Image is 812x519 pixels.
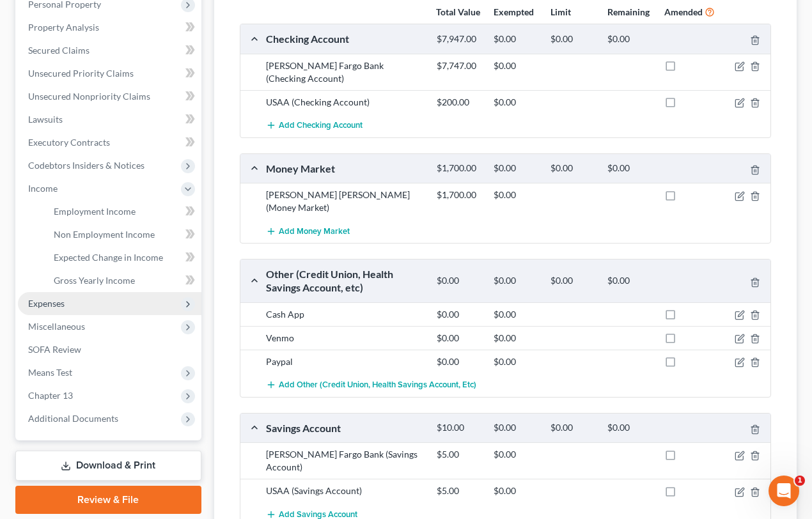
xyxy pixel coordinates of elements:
div: Cash App [260,308,430,321]
span: Gross Yearly Income [54,275,135,286]
a: SOFA Review [18,338,201,361]
strong: Exempted [494,6,534,17]
a: Review & File [15,486,201,514]
div: $1,700.00 [430,162,487,174]
a: Non Employment Income [43,223,201,246]
span: Employment Income [54,206,136,217]
strong: Amended [664,6,703,17]
span: Executory Contracts [28,137,110,148]
span: Secured Claims [28,45,90,56]
div: Paypal [260,355,430,368]
span: Lawsuits [28,114,63,125]
div: $0.00 [601,33,658,45]
a: Secured Claims [18,39,201,62]
iframe: Intercom live chat [769,476,799,506]
div: $0.00 [487,162,544,174]
div: [PERSON_NAME] [PERSON_NAME] (Money Market) [260,189,430,214]
div: [PERSON_NAME] Fargo Bank (Checking Account) [260,59,430,85]
strong: Limit [550,6,571,17]
button: Add Checking Account [266,114,363,137]
span: Chapter 13 [28,390,73,401]
span: Non Employment Income [54,229,155,240]
span: Expenses [28,298,65,309]
div: USAA (Checking Account) [260,96,430,109]
span: Unsecured Nonpriority Claims [28,91,150,102]
a: Unsecured Nonpriority Claims [18,85,201,108]
div: $0.00 [430,308,487,321]
span: Add Other (Credit Union, Health Savings Account, etc) [279,380,476,391]
div: Venmo [260,332,430,345]
span: SOFA Review [28,344,81,355]
div: Other (Credit Union, Health Savings Account, etc) [260,267,430,295]
div: $0.00 [544,162,601,174]
span: Property Analysis [28,22,99,33]
button: Add Money Market [266,219,350,243]
div: $0.00 [601,422,658,434]
span: Income [28,183,58,194]
div: $0.00 [430,355,487,368]
div: $0.00 [487,189,544,201]
a: Lawsuits [18,108,201,131]
strong: Total Value [436,6,480,17]
a: Property Analysis [18,16,201,39]
div: Savings Account [260,421,430,435]
div: $0.00 [601,275,658,287]
div: USAA (Savings Account) [260,484,430,497]
strong: Remaining [607,6,650,17]
div: $0.00 [430,275,487,287]
span: Add Money Market [279,226,350,236]
div: $0.00 [487,448,544,461]
div: $7,747.00 [430,59,487,72]
a: Employment Income [43,200,201,223]
div: $0.00 [601,162,658,174]
a: Executory Contracts [18,131,201,154]
div: $0.00 [487,332,544,345]
div: $0.00 [487,96,544,109]
span: Miscellaneous [28,321,85,332]
div: $1,700.00 [430,189,487,201]
div: Money Market [260,162,430,175]
div: $5.00 [430,448,487,461]
div: $0.00 [430,332,487,345]
div: $5.00 [430,484,487,497]
div: $0.00 [487,308,544,321]
span: Additional Documents [28,413,118,424]
div: $7,947.00 [430,33,487,45]
span: Unsecured Priority Claims [28,68,134,79]
span: Means Test [28,367,72,378]
a: Download & Print [15,451,201,481]
div: $0.00 [544,275,601,287]
div: $0.00 [487,484,544,497]
span: Add Checking Account [279,121,363,131]
div: [PERSON_NAME] Fargo Bank (Savings Account) [260,448,430,474]
div: $0.00 [544,422,601,434]
a: Unsecured Priority Claims [18,62,201,85]
div: $0.00 [544,33,601,45]
span: Codebtors Insiders & Notices [28,160,144,171]
span: 1 [795,476,805,486]
a: Gross Yearly Income [43,269,201,292]
div: $0.00 [487,59,544,72]
span: Expected Change in Income [54,252,163,263]
div: $0.00 [487,355,544,368]
div: $0.00 [487,275,544,287]
button: Add Other (Credit Union, Health Savings Account, etc) [266,373,476,397]
div: Checking Account [260,32,430,45]
a: Expected Change in Income [43,246,201,269]
div: $10.00 [430,422,487,434]
div: $0.00 [487,422,544,434]
div: $0.00 [487,33,544,45]
div: $200.00 [430,96,487,109]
